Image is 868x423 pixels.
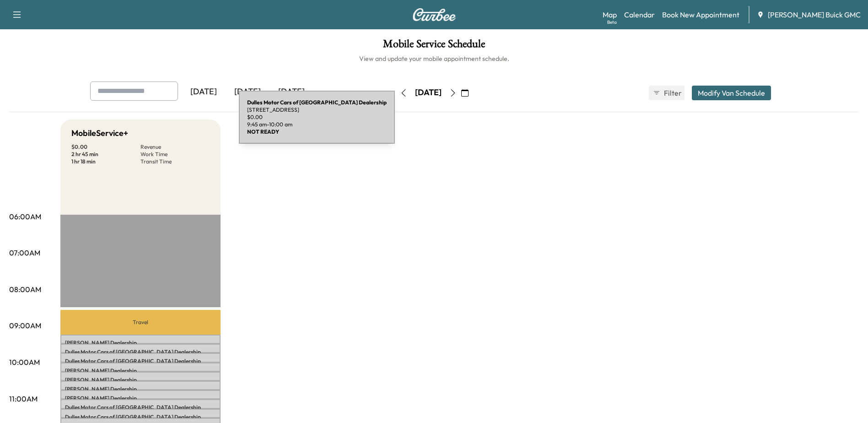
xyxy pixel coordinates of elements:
p: $ 0.00 [71,143,140,151]
div: [DATE] [182,81,226,103]
p: Work Time [140,151,210,158]
p: Transit Time [140,158,210,165]
p: 06:00AM [9,211,41,222]
p: 1 hr 18 min [71,158,140,165]
p: Dulles Motor Cars of [GEOGRAPHIC_DATA] Dealership [65,413,216,421]
div: [DATE] [415,87,442,98]
p: 09:00AM [9,320,41,331]
p: Revenue [140,143,210,151]
button: Filter [649,86,685,100]
span: [PERSON_NAME] Buick GMC [768,9,861,20]
p: [PERSON_NAME] Dealership [65,395,216,402]
p: Dulles Motor Cars of [GEOGRAPHIC_DATA] Dealership [65,404,216,411]
p: Travel [60,310,221,335]
span: Filter [664,87,680,98]
button: Modify Van Schedule [692,86,771,100]
p: 2 hr 45 min [71,151,140,158]
div: [DATE] [270,81,313,103]
p: 11:00AM [9,393,38,404]
p: [PERSON_NAME] Dealership [65,367,216,374]
img: Curbee Logo [412,8,456,21]
p: 07:00AM [9,247,40,258]
a: Calendar [624,9,655,20]
a: MapBeta [603,9,617,20]
p: Dulles Motor Cars of [GEOGRAPHIC_DATA] Dealership [65,348,216,356]
p: [PERSON_NAME] Dealership [65,376,216,384]
p: [PERSON_NAME] Dealership [65,385,216,393]
div: Beta [607,19,617,26]
h6: View and update your mobile appointment schedule. [9,54,859,63]
p: [PERSON_NAME] Dealership [65,339,216,347]
h1: Mobile Service Schedule [9,38,859,54]
h5: MobileService+ [71,127,128,140]
div: [DATE] [226,81,270,103]
p: Dulles Motor Cars of [GEOGRAPHIC_DATA] Dealership [65,358,216,365]
a: Book New Appointment [662,9,739,20]
p: 08:00AM [9,284,41,295]
p: 10:00AM [9,357,40,368]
